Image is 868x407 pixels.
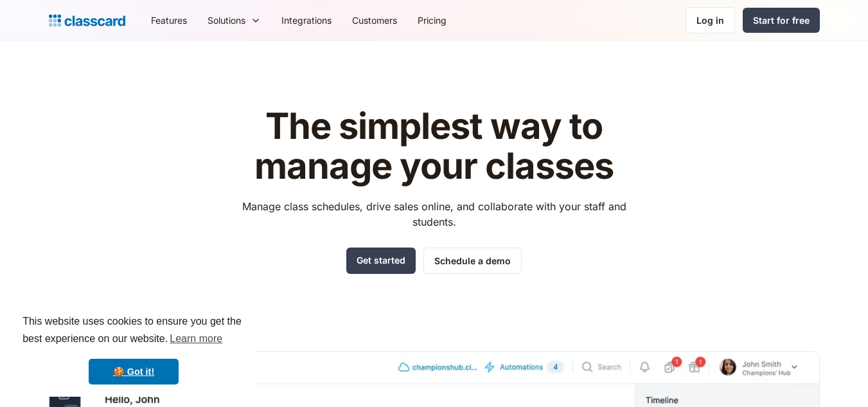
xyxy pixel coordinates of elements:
div: Solutions [208,14,245,27]
div: Start for free [753,14,810,27]
div: Log in [696,14,724,27]
a: learn more about cookies [168,329,224,348]
a: Start for free [743,8,820,33]
a: dismiss cookie message [89,359,179,384]
span: This website uses cookies to ensure you get the best experience on our website. [22,314,245,348]
p: Manage class schedules, drive sales online, and collaborate with your staff and students. [230,199,638,230]
a: Integrations [271,6,342,35]
a: Schedule a demo [423,248,522,274]
div: cookieconsent [10,302,257,397]
a: Log in [686,7,735,33]
a: Logo [49,12,125,30]
a: Get started [346,248,416,274]
a: Pricing [407,6,457,35]
div: Solutions [197,6,271,35]
h1: The simplest way to manage your classes [230,107,638,186]
a: Features [141,6,197,35]
a: Customers [342,6,407,35]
